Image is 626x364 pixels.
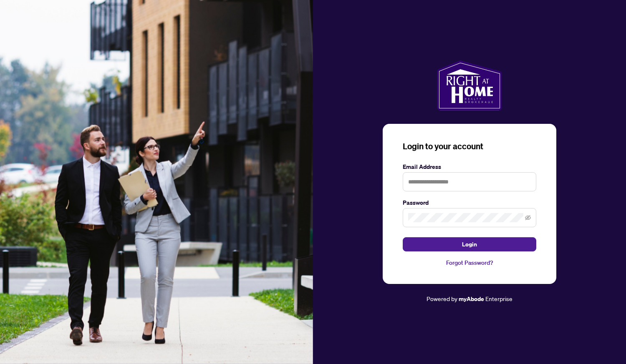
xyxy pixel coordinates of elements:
[427,295,457,302] span: Powered by
[403,258,536,267] a: Forgot Password?
[403,162,536,171] label: Email Address
[459,294,484,304] a: myAbode
[485,295,512,302] span: Enterprise
[525,215,531,221] span: eye-invisible
[403,141,536,152] h3: Login to your account
[403,198,536,207] label: Password
[437,60,502,110] img: ma-logo
[462,238,477,251] span: Login
[403,237,536,251] button: Login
